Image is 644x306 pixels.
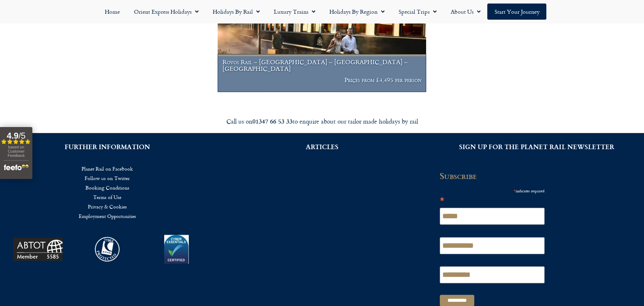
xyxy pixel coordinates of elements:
[205,4,266,20] a: Holidays by Rail
[440,171,549,181] h2: Subscribe
[11,202,204,211] a: Privacy & Cookies
[391,4,443,20] a: Special Trips
[440,144,633,150] h2: SIGN UP FOR THE PLANET RAIL NEWSLETTER
[225,144,419,150] h2: ARTICLES
[125,117,519,125] div: Call us on to enquire about our tailor made holidays by rail
[252,117,292,126] strong: 01347 66 53 33
[11,183,204,192] a: Booking Conditions
[11,164,204,173] a: Planet Rail on Facebook
[127,4,205,20] a: Orient Express Holidays
[322,4,391,20] a: Holidays by Region
[443,4,487,20] a: About Us
[11,164,204,221] nav: Menu
[11,192,204,202] a: Terms of Use
[223,76,421,84] p: Prices from £4,495 per person
[487,4,546,20] a: Start your Journey
[223,59,421,72] h1: Rovos Rail – [GEOGRAPHIC_DATA] – [GEOGRAPHIC_DATA] – [GEOGRAPHIC_DATA]
[11,144,204,150] h2: FURTHER INFORMATION
[4,4,640,20] nav: Menu
[11,211,204,221] a: Employment Opportunities
[440,186,545,195] div: indicates required
[97,4,127,20] a: Home
[11,173,204,183] a: Follow us on Twitter
[266,4,322,20] a: Luxury Trains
